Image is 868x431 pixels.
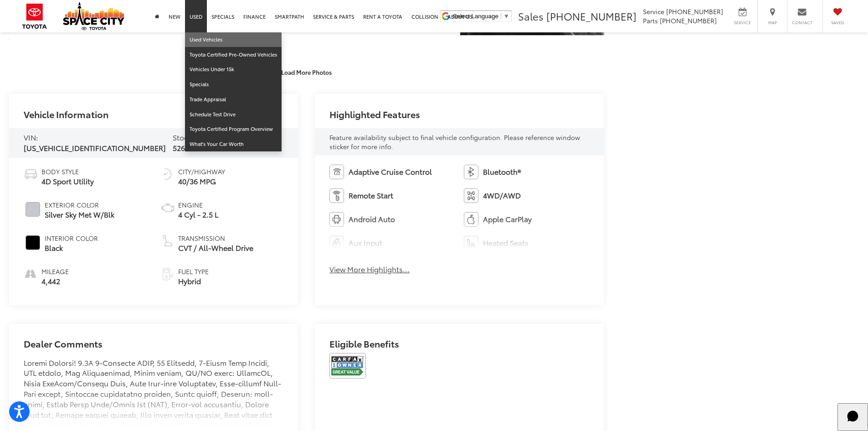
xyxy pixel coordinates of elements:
span: Silver Sky Met W/Blk [45,209,114,220]
div: Loremi Dolorsi! 9.3A 9-Consecte ADIP, 55 Elitsedd, 7-Eiusm Temp Incidi, UTL etdolo, Mag Aliquaeni... [24,358,283,426]
h2: Highlighted Features [329,109,420,119]
span: Feature availability subject to final vehicle configuration. Please reference window sticker for ... [329,133,580,151]
span: 4WD/AWD [483,190,521,201]
span: Service [732,20,753,26]
span: 52676AA [173,142,203,153]
span: 40/36 MPG [178,176,225,187]
span: Body Style [41,167,94,176]
span: [PHONE_NUMBER] [660,16,717,25]
span: Engine [178,200,218,209]
span: [US_VEHICLE_IDENTIFICATION_NUMBER] [24,142,166,153]
span: Service [643,7,664,16]
span: ▼ [503,13,509,20]
span: Select Language [453,13,498,20]
i: mileage icon [24,267,36,280]
span: Black [45,243,98,253]
img: Remote Start [329,188,344,203]
button: Load More Photos [275,64,338,80]
span: Sales [518,9,544,23]
a: Trade Appraisal [185,92,282,107]
span: [PHONE_NUMBER] [666,7,723,16]
img: Apple CarPlay [464,212,478,227]
img: Space City Toyota [63,2,124,30]
img: Fuel Economy [160,167,175,182]
a: Toyota Certified Pre-Owned Vehicles [185,47,282,62]
img: Android Auto [329,212,344,227]
span: Mileage [41,267,69,276]
span: Hybrid [178,276,209,286]
a: Used Vehicles [185,32,282,47]
img: CarFax One Owner [329,353,366,379]
button: View More Highlights... [329,264,410,275]
span: #000000 [26,235,40,250]
span: Adaptive Cruise Control [349,166,432,177]
a: Select Language​ [453,13,509,20]
img: Adaptive Cruise Control [329,165,344,179]
img: Bluetooth® [464,165,478,179]
span: Contact [792,20,812,26]
span: CVT / All-Wheel Drive [178,243,253,253]
span: 4D Sport Utility [41,176,94,187]
span: Interior Color [45,234,98,243]
h2: Vehicle Information [24,109,108,119]
img: 4WD/AWD [464,188,478,203]
span: Parts [643,16,658,25]
span: [PHONE_NUMBER] [546,9,637,23]
span: #C6C8CC [26,202,40,217]
a: Vehicles Under 15k [185,62,282,77]
span: VIN: [24,132,38,142]
a: Schedule Test Drive [185,107,282,122]
h2: Eligible Benefits [329,338,589,353]
span: Transmission [178,234,253,243]
span: Fuel Type [178,267,209,276]
span: City/Highway [178,167,225,176]
span: Saved [827,20,847,26]
span: Remote Start [349,190,393,201]
a: Toyota Certified Program Overview [185,122,282,137]
a: Specials [185,77,282,92]
span: 4,442 [41,276,69,286]
a: What's Your Car Worth [185,137,282,151]
span: Map [762,20,782,26]
span: Stock #: [173,132,200,142]
h2: Dealer Comments [24,338,283,358]
svg: Start Chat [841,405,865,428]
span: 4 Cyl - 2.5 L [178,209,218,220]
span: Exterior Color [45,200,114,209]
span: Bluetooth® [483,166,521,177]
span: ​ [501,13,501,20]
